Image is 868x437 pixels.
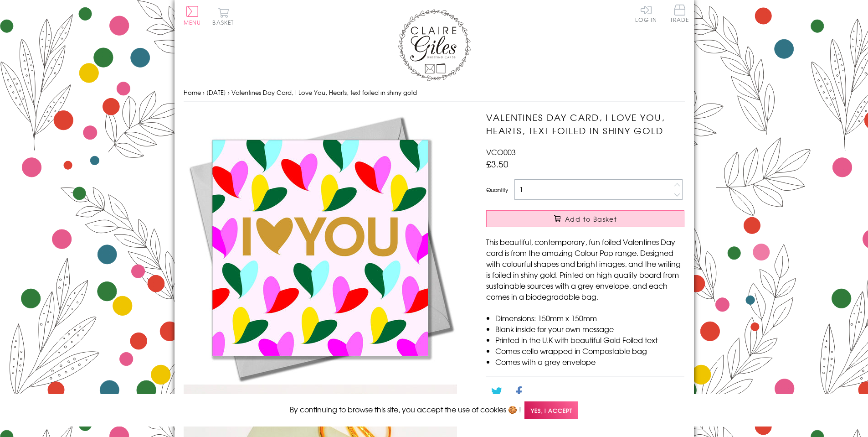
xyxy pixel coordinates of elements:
[486,146,516,157] span: VCO003
[486,236,684,302] p: This beautiful, contemporary, fun foiled Valentines Day card is from the amazing Colour Pop range...
[206,88,226,97] a: [DATE]
[495,323,684,334] li: Blank inside for your own message
[670,5,689,22] span: Trade
[495,334,684,345] li: Printed in the U.K with beautiful Gold Foiled text
[203,88,205,97] span: ›
[495,312,684,323] li: Dimensions: 150mm x 150mm
[398,9,471,81] img: Claire Giles Greetings Cards
[228,88,230,97] span: ›
[211,7,236,25] button: Basket
[486,157,508,170] span: £3.50
[231,88,417,97] span: Valentines Day Card, I Love You, Hearts, text foiled in shiny gold
[486,186,508,194] label: Quantity
[184,111,457,385] img: Valentines Day Card, I Love You, Hearts, text foiled in shiny gold
[524,401,578,419] span: Yes, I accept
[670,5,689,24] a: Trade
[565,214,617,224] span: Add to Basket
[184,6,201,25] button: Menu
[486,210,684,227] button: Add to Basket
[486,111,684,137] h1: Valentines Day Card, I Love You, Hearts, text foiled in shiny gold
[184,18,201,26] span: Menu
[495,356,684,367] li: Comes with a grey envelope
[635,5,657,22] a: Log In
[495,345,684,356] li: Comes cello wrapped in Compostable bag
[184,83,685,102] nav: breadcrumbs
[184,88,201,97] a: Home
